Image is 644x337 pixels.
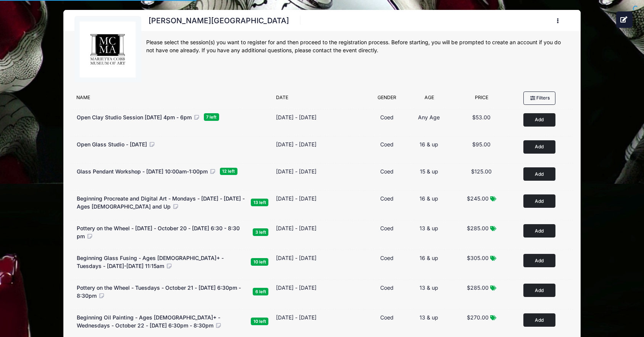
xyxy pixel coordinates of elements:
span: 10 left [251,258,268,265]
div: [DATE] - [DATE] [276,224,316,232]
div: [DATE] - [DATE] [276,284,316,292]
span: 16 & up [420,195,438,202]
button: Add [523,194,555,208]
span: Coed [380,284,394,291]
span: Any Age [418,114,440,120]
span: 3 left [253,228,268,236]
button: Add [523,140,555,154]
h1: [PERSON_NAME][GEOGRAPHIC_DATA] [146,14,292,27]
button: Add [523,167,555,181]
div: [DATE] - [DATE] [276,254,316,262]
span: Coed [380,314,394,321]
span: $125.00 [471,168,492,175]
span: Coed [380,168,394,175]
span: Pottery on the Wheel - Tuesdays - October 21 - [DATE] 6:30pm - 8:30pm [77,284,241,299]
span: $305.00 [467,255,489,261]
span: $245.00 [467,195,489,202]
span: Glass Pendant Workshop - [DATE] 10:00am-1:00pm [77,168,208,175]
span: $285.00 [467,225,489,231]
div: [DATE] - [DATE] [276,194,316,202]
span: Coed [380,141,394,148]
div: [DATE] - [DATE] [276,313,316,321]
button: Add [523,254,555,267]
div: Price [452,94,512,105]
span: 13 & up [420,225,438,231]
div: Name [73,94,272,105]
span: 10 left [251,318,268,325]
img: logo [79,21,136,78]
span: Open Glass Studio - [DATE] [77,141,147,148]
span: 16 & up [420,141,438,148]
span: Coed [380,195,394,202]
button: Add [523,113,555,127]
span: 13 left [251,199,268,206]
span: Pottery on the Wheel - [DATE] - October 20 - [DATE] 6:30 - 8:30 pm [77,225,240,239]
div: Date [272,94,367,105]
div: [DATE] - [DATE] [276,113,316,121]
button: Add [523,313,555,327]
button: Add [523,224,555,238]
div: [DATE] - [DATE] [276,167,316,175]
span: 13 & up [420,284,438,291]
span: Open Clay Studio Session [DATE] 4pm - 6pm [77,114,192,120]
span: 16 & up [420,255,438,261]
button: Filters [523,91,555,104]
span: Beginning Oil Painting - Ages [DEMOGRAPHIC_DATA]+ - Wednesdays - October 22 - [DATE] 6:30pm - 8:30pm [77,314,220,329]
span: 13 & up [420,314,438,321]
span: $270.00 [467,314,489,321]
div: Age [407,94,452,105]
span: $53.00 [472,114,491,120]
span: Coed [380,114,394,120]
span: 15 & up [420,168,438,175]
span: Beginning Procreate and Digital Art - Mondays - [DATE] - [DATE] - Ages [DEMOGRAPHIC_DATA] and Up [77,195,245,210]
span: $285.00 [467,284,489,291]
span: 12 left [220,168,237,175]
span: 6 left [253,288,268,295]
span: 7 left [204,113,219,120]
div: Gender [367,94,407,105]
button: Add [523,284,555,297]
div: Please select the session(s) you want to register for and then proceed to the registration proces... [146,39,570,55]
span: Beginning Glass Fusing - Ages [DEMOGRAPHIC_DATA]+ - Tuesdays - [DATE]-[DATE] 11:15am [77,255,224,269]
span: Coed [380,225,394,231]
div: [DATE] - [DATE] [276,140,316,148]
span: $95.00 [472,141,491,148]
span: Coed [380,255,394,261]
